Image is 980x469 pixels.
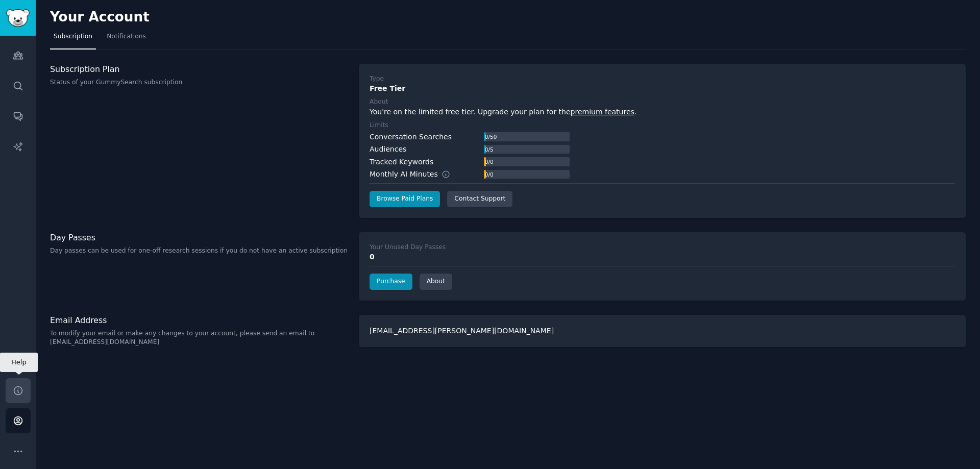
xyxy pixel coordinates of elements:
a: About [420,274,452,290]
div: 0 [370,252,955,262]
div: Your Unused Day Passes [370,243,446,252]
div: You're on the limited free tier. Upgrade your plan for the . [370,107,955,117]
h3: Day Passes [50,232,348,243]
div: 0 / 0 [484,157,494,166]
div: 0 / 50 [484,132,498,141]
div: Tracked Keywords [370,157,433,167]
a: Purchase [370,274,412,290]
p: To modify your email or make any changes to your account, please send an email to [EMAIL_ADDRESS]... [50,329,348,347]
h3: Subscription Plan [50,64,348,75]
a: premium features [571,108,634,116]
div: 0 / 5 [484,145,494,154]
a: Notifications [103,29,150,50]
div: 0 / 0 [484,170,494,179]
a: Browse Paid Plans [370,191,440,207]
div: Audiences [370,144,406,155]
h3: Email Address [50,315,348,326]
div: Monthly AI Minutes [370,169,461,180]
p: Status of your GummySearch subscription [50,78,348,87]
a: Contact Support [447,191,512,207]
a: Subscription [50,29,96,50]
div: Limits [370,121,388,130]
span: Subscription [54,32,92,41]
div: Type [370,75,384,84]
div: Conversation Searches [370,132,452,142]
p: Day passes can be used for one-off research sessions if you do not have an active subscription [50,246,348,256]
img: GummySearch logo [6,9,30,27]
h2: Your Account [50,9,150,26]
div: [EMAIL_ADDRESS][PERSON_NAME][DOMAIN_NAME] [359,315,966,347]
span: Notifications [107,32,146,41]
div: About [370,97,388,107]
div: Free Tier [370,83,955,94]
